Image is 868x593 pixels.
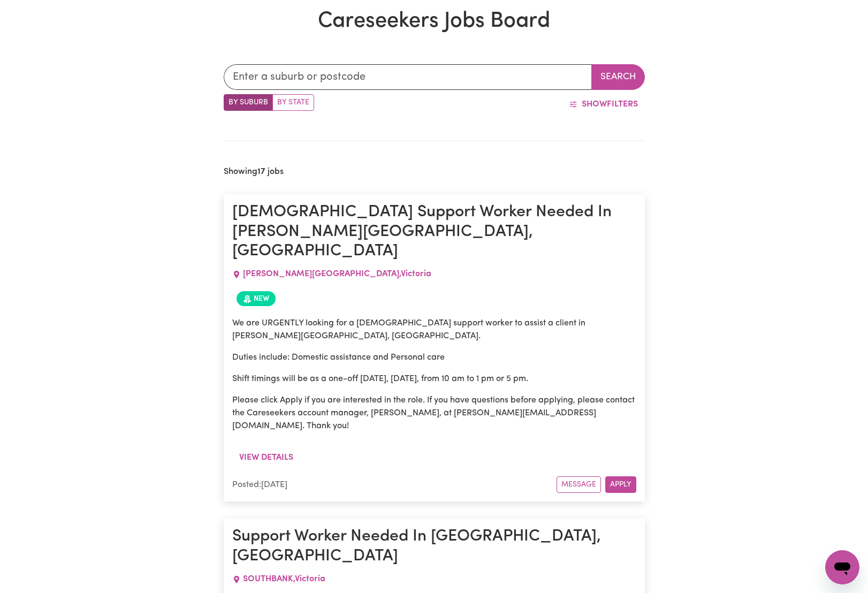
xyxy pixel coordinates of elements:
p: Shift timings will be as a one-off [DATE], [DATE], from 10 am to 1 pm or 5 pm. [232,372,636,385]
iframe: Button to launch messaging window [825,550,859,584]
h1: Support Worker Needed In [GEOGRAPHIC_DATA], [GEOGRAPHIC_DATA] [232,527,636,566]
span: SOUTHBANK , Victoria [243,575,325,583]
p: Duties include: Domestic assistance and Personal care [232,351,636,364]
button: Message [557,476,601,493]
b: 17 [257,168,265,176]
div: Posted: [DATE] [232,478,557,491]
span: Show [582,100,607,109]
span: [PERSON_NAME][GEOGRAPHIC_DATA] , Victoria [243,270,431,278]
label: Search by state [272,94,314,111]
span: Job posted within the last 30 days [237,291,276,306]
h1: [DEMOGRAPHIC_DATA] Support Worker Needed In [PERSON_NAME][GEOGRAPHIC_DATA], [GEOGRAPHIC_DATA] [232,203,636,261]
label: Search by suburb/post code [224,94,273,111]
button: View details [232,447,300,468]
p: We are URGENTLY looking for a [DEMOGRAPHIC_DATA] support worker to assist a client in [PERSON_NAM... [232,317,636,343]
p: Please click Apply if you are interested in the role. If you have questions before applying, plea... [232,394,636,432]
button: Apply for this job [605,476,636,493]
button: Search [591,64,645,90]
input: Enter a suburb or postcode [224,64,592,90]
button: ShowFilters [562,94,645,115]
h2: Showing jobs [224,167,284,177]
